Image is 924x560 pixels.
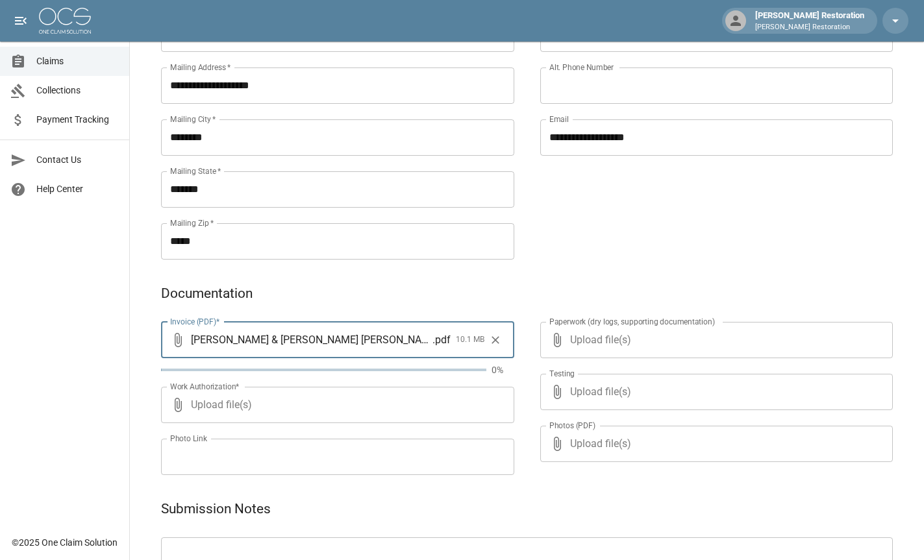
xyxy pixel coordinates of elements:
[170,217,214,228] label: Mailing Zip
[549,114,569,125] label: Email
[191,332,432,347] span: [PERSON_NAME] & [PERSON_NAME] [PERSON_NAME] Restoration - PHX
[36,113,119,127] span: Payment Tracking
[570,322,858,358] span: Upload file(s)
[170,316,220,327] label: Invoice (PDF)*
[570,374,858,410] span: Upload file(s)
[36,84,119,97] span: Collections
[549,62,614,73] label: Alt. Phone Number
[486,330,505,350] button: Clear
[12,536,118,549] div: © 2025 One Claim Solution
[36,153,119,167] span: Contact Us
[755,22,864,33] p: [PERSON_NAME] Restoration
[549,368,575,379] label: Testing
[549,420,595,431] label: Photos (PDF)
[750,9,869,32] div: [PERSON_NAME] Restoration
[170,381,240,392] label: Work Authorization*
[36,55,119,68] span: Claims
[39,8,91,34] img: ocs-logo-white-transparent.png
[191,387,479,423] span: Upload file(s)
[170,165,221,177] label: Mailing State
[456,334,484,347] span: 10.1 MB
[36,182,119,196] span: Help Center
[549,316,715,327] label: Paperwork (dry logs, supporting documentation)
[432,332,451,347] span: . pdf
[8,8,34,34] button: open drawer
[170,433,207,444] label: Photo Link
[170,62,231,73] label: Mailing Address
[570,426,858,462] span: Upload file(s)
[492,363,514,376] p: 0%
[170,114,216,125] label: Mailing City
